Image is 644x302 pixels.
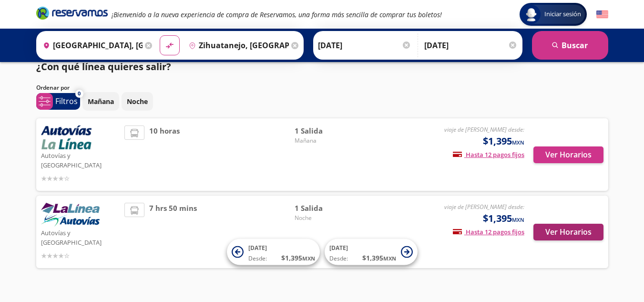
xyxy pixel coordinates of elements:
button: Mañana [82,92,119,111]
small: MXN [512,139,524,146]
p: Noche [127,96,148,106]
button: Buscar [532,31,608,60]
p: Autovías y [GEOGRAPHIC_DATA] [41,227,120,247]
small: MXN [512,216,524,223]
span: Mañana [295,136,361,145]
em: viaje de [PERSON_NAME] desde: [444,125,524,134]
p: Filtros [55,95,78,107]
button: Ver Horarios [533,224,603,240]
span: Iniciar sesión [541,10,585,19]
span: 1 Salida [295,203,361,214]
span: Desde: [329,254,348,263]
span: [DATE] [329,244,348,252]
button: English [596,9,608,21]
span: $ 1,395 [281,253,315,263]
span: Hasta 12 pagos fijos [453,228,524,236]
em: ¡Bienvenido a la nueva experiencia de compra de Reservamos, una forma más sencilla de comprar tus... [112,10,442,19]
input: Elegir Fecha [318,33,411,57]
button: [DATE]Desde:$1,395MXN [227,239,320,265]
span: $ 1,395 [362,253,396,263]
button: Ver Horarios [533,146,603,163]
span: $1,395 [483,211,524,226]
p: ¿Con qué línea quieres salir? [36,60,171,74]
input: Buscar Origen [39,33,143,57]
p: Autovías y [GEOGRAPHIC_DATA] [41,149,120,170]
input: Buscar Destino [185,33,289,57]
a: Brand Logo [36,6,108,23]
span: 1 Salida [295,125,361,136]
input: Opcional [424,33,518,57]
span: 7 hrs 50 mins [149,203,197,261]
span: Hasta 12 pagos fijos [453,150,524,159]
span: Desde: [248,254,267,263]
span: 0 [78,90,81,98]
p: Mañana [88,96,114,106]
button: 0Filtros [36,93,80,110]
i: Brand Logo [36,6,108,20]
img: Autovías y La Línea [41,203,100,227]
span: [DATE] [248,244,267,252]
span: 10 horas [149,125,180,184]
span: Noche [295,214,361,222]
span: $1,395 [483,134,524,148]
small: MXN [383,255,396,262]
small: MXN [302,255,315,262]
em: viaje de [PERSON_NAME] desde: [444,203,524,211]
img: Autovías y La Línea [41,125,92,149]
button: Noche [122,92,153,111]
button: [DATE]Desde:$1,395MXN [325,239,418,265]
p: Ordenar por [36,83,70,92]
